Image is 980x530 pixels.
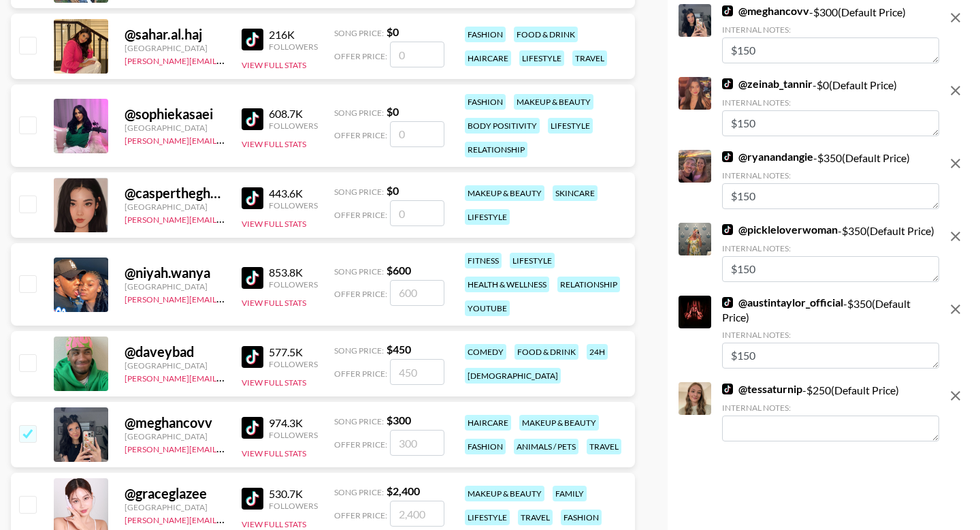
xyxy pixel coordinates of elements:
div: fashion [465,27,506,42]
a: @austintaylor_official [722,296,843,309]
div: haircare [465,415,511,431]
div: makeup & beauty [519,415,599,431]
div: @ meghancovv [125,414,225,431]
div: lifestyle [510,253,555,268]
div: - $ 250 (Default Price) [722,382,939,441]
button: remove [942,223,969,250]
span: Song Price: [334,108,384,118]
img: TikTok [242,346,263,368]
img: TikTok [722,224,733,235]
div: [GEOGRAPHIC_DATA] [125,502,225,512]
div: - $ 0 (Default Price) [722,77,939,136]
span: Song Price: [334,187,384,197]
div: skincare [553,185,598,201]
div: @ sophiekasaei [125,106,225,123]
div: travel [518,510,553,525]
div: - $ 300 (Default Price) [722,4,939,63]
strong: $ 0 [387,105,399,118]
button: View Full Stats [242,448,306,458]
img: TikTok [242,187,263,209]
div: 443.6K [269,187,318,200]
div: relationship [557,277,620,292]
img: TikTok [722,151,733,162]
div: body positivity [465,118,540,134]
div: [GEOGRAPHIC_DATA] [125,43,225,53]
div: fashion [561,510,602,525]
img: TikTok [242,417,263,439]
div: @ graceglazee [125,485,225,502]
span: Song Price: [334,416,384,426]
img: TikTok [242,488,263,510]
div: @ daveybad [125,343,225,360]
img: TikTok [722,297,733,308]
button: remove [942,382,969,409]
img: TikTok [242,29,263,50]
div: makeup & beauty [465,185,544,201]
div: @ sahar.al.haj [125,26,225,43]
a: @zeinab_tannir [722,77,813,91]
a: [PERSON_NAME][EMAIL_ADDRESS][DOMAIN_NAME] [125,441,326,454]
div: [GEOGRAPHIC_DATA] [125,431,225,441]
a: [PERSON_NAME][EMAIL_ADDRESS][DOMAIN_NAME] [125,53,326,66]
strong: $ 2,400 [387,484,420,497]
span: Song Price: [334,28,384,38]
div: 577.5K [269,345,318,359]
div: food & drink [514,344,578,360]
div: youtube [465,300,510,316]
div: haircare [465,50,511,66]
div: [GEOGRAPHIC_DATA] [125,202,225,212]
span: Song Price: [334,487,384,497]
div: Internal Notes: [722,25,939,35]
strong: $ 300 [387,414,411,426]
div: Followers [269,430,318,440]
div: [GEOGRAPHIC_DATA] [125,281,225,292]
span: Offer Price: [334,289,387,299]
img: TikTok [722,5,733,16]
div: lifestyle [465,510,510,525]
div: makeup & beauty [465,486,544,501]
span: Offer Price: [334,130,387,140]
div: 530.7K [269,487,318,501]
div: Followers [269,200,318,211]
div: fashion [465,439,506,454]
div: Internal Notes: [722,243,939,253]
div: lifestyle [548,118,593,134]
input: 300 [390,430,444,456]
input: 600 [390,280,444,306]
a: @pickleloverwoman [722,223,838,236]
div: [GEOGRAPHIC_DATA] [125,360,225,371]
input: 0 [390,121,444,147]
div: lifestyle [519,50,564,66]
a: [PERSON_NAME][EMAIL_ADDRESS][DOMAIN_NAME] [125,512,326,525]
div: lifestyle [465,209,510,225]
div: Internal Notes: [722,170,939,181]
div: Followers [269,359,318,369]
div: 216K [269,28,318,42]
button: View Full Stats [242,519,306,529]
div: travel [572,50,607,66]
div: makeup & beauty [514,94,593,110]
span: Offer Price: [334,210,387,220]
div: health & wellness [465,277,549,292]
img: TikTok [242,267,263,289]
div: comedy [465,344,506,360]
div: @ caspertheghostyy [125,185,225,202]
div: Internal Notes: [722,97,939,108]
img: TikTok [242,108,263,130]
div: - $ 350 (Default Price) [722,223,939,282]
textarea: $150 [722,110,939,136]
div: relationship [465,142,527,157]
button: View Full Stats [242,60,306,70]
a: @ryanandangie [722,150,813,163]
strong: $ 600 [387,264,411,277]
div: 608.7K [269,107,318,121]
span: Offer Price: [334,51,387,61]
div: [GEOGRAPHIC_DATA] [125,123,225,133]
button: View Full Stats [242,298,306,308]
div: travel [587,439,621,454]
button: remove [942,77,969,104]
textarea: $150 [722,37,939,63]
div: 853.8K [269,266,318,279]
span: Song Price: [334,266,384,277]
div: food & drink [514,27,578,42]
